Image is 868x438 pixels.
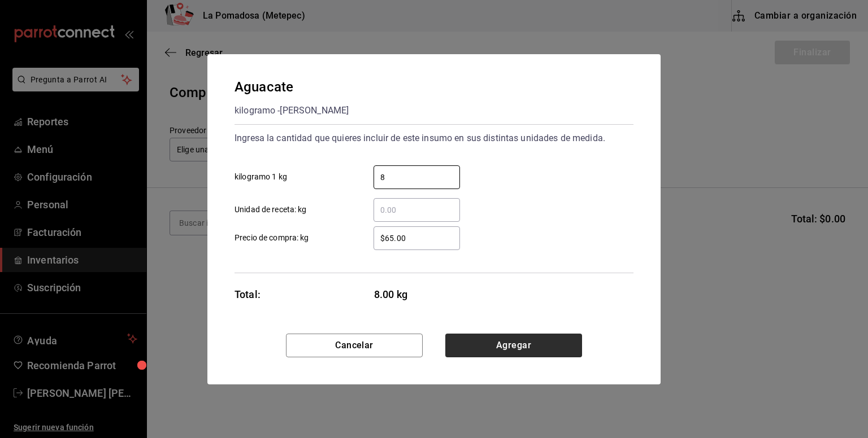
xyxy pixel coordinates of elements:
input: kilogramo 1 kg [374,170,460,184]
div: Aguacate [235,77,349,97]
div: Ingresa la cantidad que quieres incluir de este insumo en sus distintas unidades de medida. [235,129,633,147]
input: Precio de compra: kg [374,231,460,245]
span: 8.00 kg [374,287,461,302]
div: Total: [235,287,261,302]
span: kilogramo 1 kg [235,171,287,183]
span: Unidad de receta: kg [235,204,307,216]
span: Precio de compra: kg [235,232,309,244]
button: Cancelar [286,334,423,357]
button: Agregar [445,334,582,357]
input: Unidad de receta: kg [374,203,460,217]
div: kilogramo - [PERSON_NAME] [235,102,349,120]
